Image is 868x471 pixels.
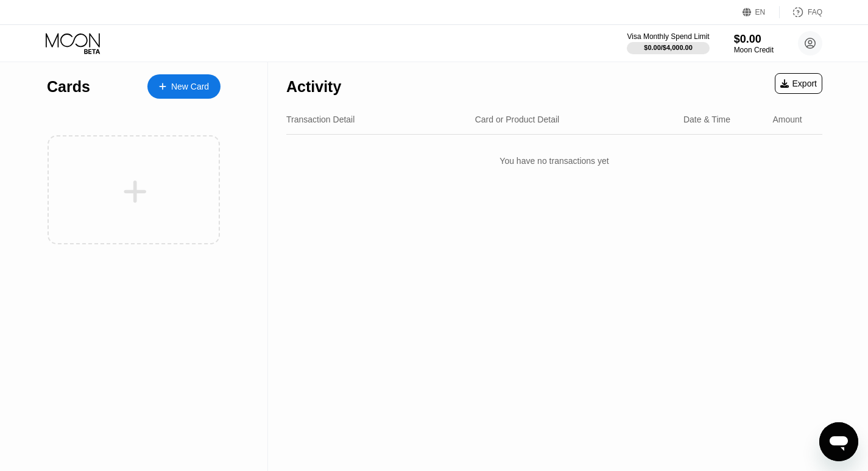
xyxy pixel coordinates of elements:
[734,46,774,54] div: Moon Credit
[775,73,822,94] div: Export
[755,8,766,16] div: EN
[734,33,774,54] div: $0.00Moon Credit
[286,144,822,178] div: You have no transactions yet
[47,78,90,96] div: Cards
[475,115,560,124] div: Card or Product Detail
[808,8,822,16] div: FAQ
[627,32,709,54] div: Visa Monthly Spend Limit$0.00/$4,000.00
[683,115,730,124] div: Date & Time
[171,82,209,92] div: New Card
[780,79,817,88] div: Export
[286,78,341,96] div: Activity
[819,422,858,461] iframe: Button to launch messaging window
[627,32,709,41] div: Visa Monthly Spend Limit
[644,44,693,51] div: $0.00 / $4,000.00
[743,6,780,18] div: EN
[147,74,221,99] div: New Card
[286,115,355,124] div: Transaction Detail
[772,115,802,124] div: Amount
[734,33,774,46] div: $0.00
[780,6,822,18] div: FAQ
